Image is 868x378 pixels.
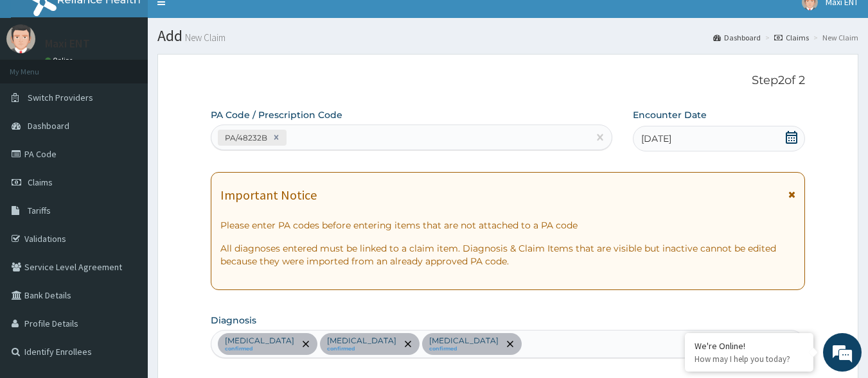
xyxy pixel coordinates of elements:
img: d_794563401_company_1708531726252_794563401 [24,64,52,96]
p: Step 2 of 2 [211,74,806,88]
p: Please enter PA codes before entering items that are not attached to a PA code [220,219,796,232]
div: PA/48232B [221,130,269,145]
span: [DATE] [641,132,671,145]
span: remove selection option [300,338,312,350]
span: Claims [28,176,53,188]
a: Dashboard [713,32,761,43]
a: Claims [774,32,809,43]
p: How may I help you today? [695,354,804,365]
label: PA Code / Prescription Code [211,108,342,121]
p: All diagnoses entered must be linked to a claim item. Diagnosis & Claim Items that are visible bu... [220,242,796,268]
li: New Claim [810,32,858,43]
h1: Important Notice [220,188,317,202]
span: remove selection option [402,338,414,350]
textarea: Type your message and hit 'Enter' [6,246,245,291]
span: Tariffs [28,205,51,216]
h1: Add [157,28,858,44]
small: New Claim [182,33,226,42]
img: User Image [6,24,35,53]
p: Maxi ENT [45,38,90,49]
div: Chat with us now [67,72,216,89]
small: confirmed [225,346,294,352]
span: We're online! [75,110,177,239]
a: Online [45,56,76,65]
label: Diagnosis [211,314,256,327]
div: Minimize live chat window [211,6,242,37]
span: remove selection option [504,338,516,350]
small: confirmed [429,346,499,352]
div: We're Online! [695,340,804,352]
p: [MEDICAL_DATA] [429,336,499,346]
span: Switch Providers [28,92,93,103]
p: [MEDICAL_DATA] [225,336,294,346]
span: Dashboard [28,120,69,132]
small: confirmed [327,346,396,352]
p: [MEDICAL_DATA] [327,336,396,346]
label: Encounter Date [633,108,707,121]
